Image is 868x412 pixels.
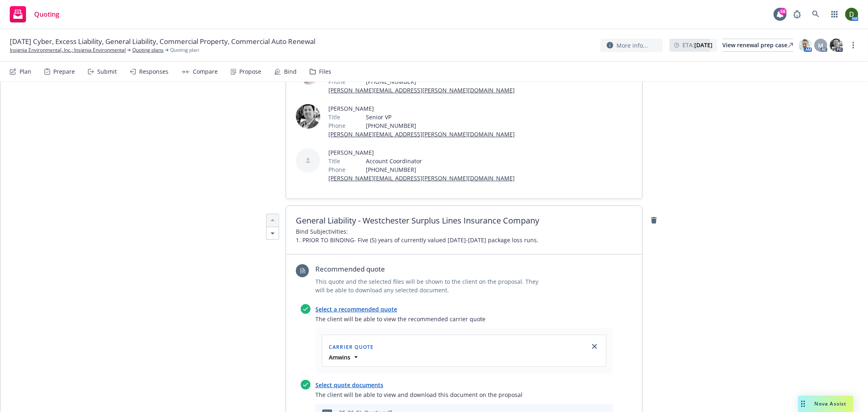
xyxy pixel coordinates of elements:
[649,215,659,225] a: remove
[789,6,805,22] a: Report a Bug
[328,148,515,157] span: [PERSON_NAME]
[328,86,515,94] a: [PERSON_NAME][EMAIL_ADDRESS][PERSON_NAME][DOMAIN_NAME]
[7,3,63,26] a: Quoting
[328,104,515,113] span: [PERSON_NAME]
[284,68,297,75] div: Bind
[779,8,787,15] div: 58
[239,68,261,75] div: Propose
[808,6,824,22] a: Search
[845,8,858,21] img: photo
[848,40,858,50] a: more
[10,37,315,46] span: [DATE] Cyber, Excess Liability, General Liability, Commercial Property, Commercial Auto Renewal
[600,39,663,52] button: More info...
[10,46,126,54] a: Insignia Environmental, Inc.; Insignia Environmental
[617,41,648,50] span: More info...
[366,157,515,165] span: Account Coordinator
[366,121,515,130] span: [PHONE_NUMBER]
[170,46,199,54] span: Quoting plan
[97,68,117,75] div: Submit
[315,277,547,294] span: This quote and the selected files will be shown to the client on the proposal. They will be able ...
[53,68,75,75] div: Prepare
[315,381,383,389] a: Select quote documents
[139,68,168,75] div: Responses
[366,165,515,174] span: [PHONE_NUMBER]
[366,113,515,121] span: Senior VP
[722,39,793,52] a: View renewal prep case
[315,264,547,274] span: Recommended quote
[296,104,320,129] img: employee photo
[328,165,345,174] span: Phone
[798,396,808,412] div: Drag to move
[328,77,345,86] span: Phone
[315,315,613,323] span: The client will be able to view the recommended carrier quote
[722,39,793,51] div: View renewal prep case
[590,342,599,351] a: close
[329,353,350,361] strong: Amwins
[328,113,340,121] span: Title
[328,157,340,165] span: Title
[329,344,374,351] span: Carrier Quote
[315,305,397,313] a: Select a recommended quote
[20,68,31,75] div: Plan
[328,130,515,138] a: [PERSON_NAME][EMAIL_ADDRESS][PERSON_NAME][DOMAIN_NAME]
[799,39,812,52] img: photo
[815,400,847,407] span: Nova Assist
[818,41,824,50] span: M
[328,174,515,182] a: [PERSON_NAME][EMAIL_ADDRESS][PERSON_NAME][DOMAIN_NAME]
[193,68,218,75] div: Compare
[319,68,331,75] div: Files
[296,216,632,226] span: General Liability - Westchester Surplus Lines Insurance Company
[366,77,515,86] span: [PHONE_NUMBER]
[315,390,613,399] span: The client will be able to view and download this document on the proposal
[694,41,713,49] strong: [DATE]
[34,11,59,18] span: Quoting
[798,396,853,412] button: Nova Assist
[826,6,843,22] a: Switch app
[328,121,345,130] span: Phone
[830,39,843,52] img: photo
[682,41,713,49] span: ETA :
[296,227,538,244] span: Bind Subjectivities: 1. PRIOR TO BINDING- Five (5) years of currently valued [DATE]-[DATE] packag...
[132,46,164,54] a: Quoting plans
